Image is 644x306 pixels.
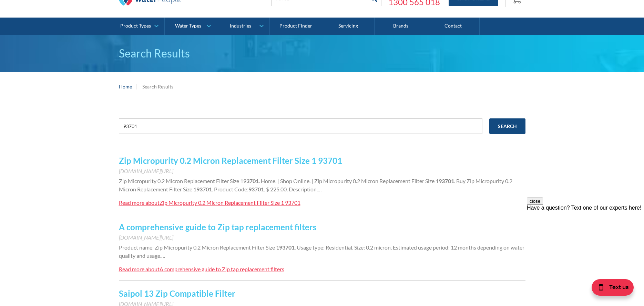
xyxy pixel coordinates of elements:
span: . Home. | Shop Online. | Zip Micropurity 0.2 Micron Replacement Filter Size 1 [259,178,439,184]
input: e.g. chilled water cooler [119,118,482,134]
a: Product Finder [270,18,322,35]
div: [DOMAIN_NAME][URL] [119,167,525,175]
iframe: podium webchat widget prompt [527,198,644,280]
h1: Search Results [119,45,525,62]
div: Water Types [175,23,201,29]
span: Product name: Zip Micropurity 0.2 Micron Replacement Filter Size 1 [119,244,279,251]
div: Industries [230,23,251,29]
strong: 93701 [279,244,295,251]
a: Brands [375,18,427,35]
span: … [318,186,322,192]
strong: 93701 [439,178,454,184]
div: Zip Micropurity 0.2 Micron Replacement Filter Size 1 93701 [160,199,300,206]
a: Water Types [165,18,217,35]
iframe: podium webchat widget bubble [575,272,644,306]
div: A comprehensive guide to Zip tap replacement filters [160,266,284,272]
span: . Buy Zip Micropurity 0.2 Micron Replacement Filter Size 1 [119,178,512,192]
span: . $ 225.00. Description. [264,186,318,192]
span: . Usage type: Residential. Size: 0.2 micron. Estimated usage period: 12 months depending on water... [119,244,524,259]
a: Saipol 13 Zip Compatible Filter [119,288,235,298]
span: Zip Micropurity 0.2 Micron Replacement Filter Size 1 [119,178,243,184]
span: … [161,252,165,259]
a: Home [119,83,132,90]
a: Read more aboutZip Micropurity 0.2 Micron Replacement Filter Size 1 93701 [119,199,300,207]
a: Zip Micropurity 0.2 Micron Replacement Filter Size 1 93701 [119,156,342,166]
a: Product Types [112,18,164,35]
div: [DOMAIN_NAME][URL] [119,233,525,242]
span: . Product Code: [212,186,248,192]
a: A comprehensive guide to Zip tap replacement filters [119,222,316,232]
a: Industries [217,18,269,35]
div: | [135,82,139,91]
strong: 93701 [196,186,212,192]
strong: 93701 [243,178,259,184]
div: Read more about [119,266,160,272]
a: Contact [427,18,480,35]
div: Search Results [142,83,173,90]
strong: 93701 [248,186,264,192]
a: Read more aboutA comprehensive guide to Zip tap replacement filters [119,265,284,273]
a: Servicing [322,18,375,35]
div: Product Types [120,23,151,29]
input: Search [489,118,525,134]
div: Read more about [119,199,160,206]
